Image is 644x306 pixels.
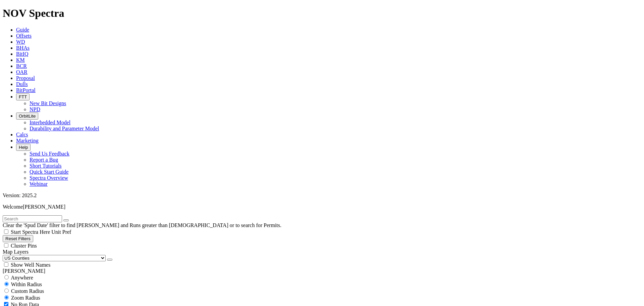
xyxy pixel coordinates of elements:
[11,229,50,235] span: Start Spectra Here
[4,229,8,234] input: Start Spectra Here
[16,93,30,100] button: FTT
[3,268,641,274] div: [PERSON_NAME]
[16,113,38,120] button: OrbitLite
[30,126,99,131] a: Durability and Parameter Model
[30,175,68,181] a: Spectra Overview
[51,229,71,235] span: Unit Pref
[3,215,62,222] input: Search
[30,120,70,125] a: Interbedded Model
[16,33,32,39] a: Offsets
[16,69,28,75] a: OAR
[3,235,33,242] button: Reset Filters
[30,106,40,112] a: NPD
[16,51,28,57] a: BitIQ
[16,81,28,87] a: Dulls
[30,169,68,175] a: Quick Start Guide
[30,100,66,106] a: New Bit Designs
[16,138,39,143] a: Marketing
[11,262,50,268] span: Show Well Names
[3,249,29,255] span: Map Layers
[16,87,36,93] a: BitPortal
[23,204,65,210] span: [PERSON_NAME]
[16,45,30,51] a: BHAs
[30,151,69,157] a: Send Us Feedback
[19,114,36,119] span: OrbitLite
[3,192,641,199] div: Version: 2025.2
[16,39,25,45] a: WD
[11,288,44,294] span: Custom Radius
[3,7,641,19] h1: NOV Spectra
[16,57,25,63] a: KM
[16,63,27,69] a: BCR
[30,181,48,187] a: Webinar
[11,243,37,249] span: Cluster Pins
[16,132,28,137] a: Calcs
[11,295,40,301] span: Zoom Radius
[30,157,58,163] a: Report a Bug
[16,27,29,33] a: Guide
[16,144,31,151] button: Help
[16,75,35,81] a: Proposal
[11,275,33,280] span: Anywhere
[3,204,641,210] p: Welcome
[19,94,27,99] span: FTT
[30,163,62,169] a: Short Tutorials
[3,222,281,228] span: Clear the 'Spud Date' filter to find [PERSON_NAME] and Runs greater than [DEMOGRAPHIC_DATA] or to...
[11,281,42,287] span: Within Radius
[19,145,28,150] span: Help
